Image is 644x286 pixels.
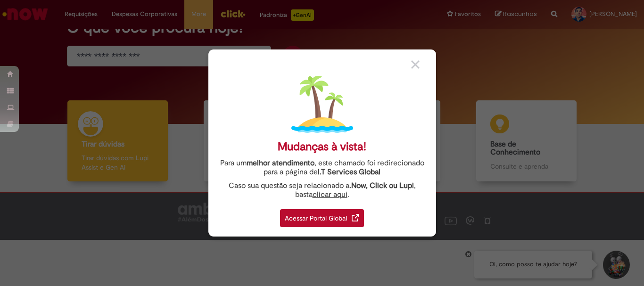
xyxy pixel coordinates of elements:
[349,181,414,190] strong: .Now, Click ou Lupi
[278,140,366,154] div: Mudanças à vista!
[280,209,364,227] div: Acessar Portal Global
[280,204,364,227] a: Acessar Portal Global
[215,159,429,177] div: Para um , este chamado foi redirecionado para a página de
[318,162,380,177] a: I.T Services Global
[313,185,347,199] a: clicar aqui
[411,60,420,69] img: close_button_grey.png
[215,181,429,199] div: Caso sua questão seja relacionado a , basta .
[291,74,353,135] img: island.png
[247,158,314,168] strong: melhor atendimento
[352,214,359,221] img: redirect_link.png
